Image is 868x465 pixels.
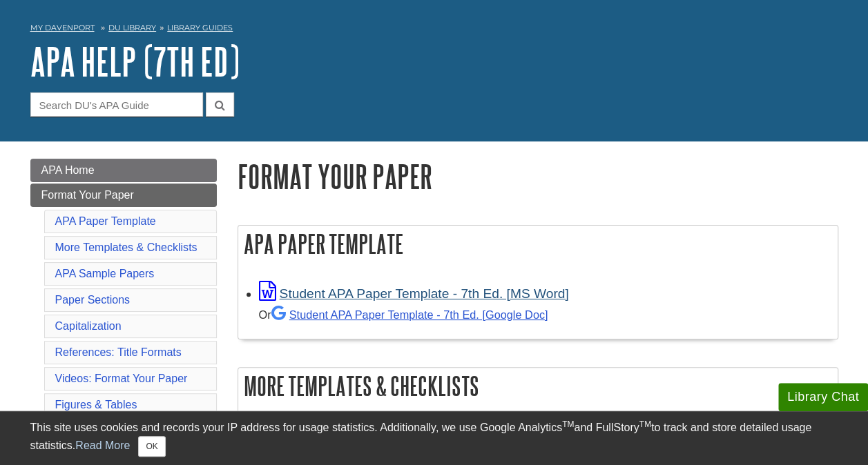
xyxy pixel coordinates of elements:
h2: APA Paper Template [238,226,838,262]
a: DU Library [108,23,156,32]
span: APA Home [41,164,95,176]
a: Videos: Format Your Paper [55,373,188,384]
nav: breadcrumb [30,19,838,41]
sup: TM [639,419,651,429]
a: APA Paper Template [55,215,156,227]
a: APA Help (7th Ed) [30,40,240,83]
button: Close [138,436,165,457]
sup: TM [562,419,574,429]
a: Read More [75,439,130,451]
a: Student APA Paper Template - 7th Ed. [Google Doc] [271,308,548,321]
a: APA Sample Papers [55,268,155,279]
a: Paper Sections [55,294,131,306]
small: Or [259,308,548,321]
a: Format Your Paper [30,184,217,207]
a: My Davenport [30,22,95,34]
div: This site uses cookies and records your IP address for usage statistics. Additionally, we use Goo... [30,419,838,457]
h1: Format Your Paper [238,159,838,194]
a: More Templates & Checklists [55,241,197,253]
input: Search DU's APA Guide [30,92,203,117]
button: Library Chat [778,383,868,411]
a: Link opens in new window [259,286,569,301]
a: APA Home [30,159,217,182]
a: References: Title Formats [55,346,182,358]
a: Capitalization [55,320,122,332]
a: Figures & Tables [55,399,137,410]
a: Library Guides [167,23,233,32]
span: Format Your Paper [41,189,134,201]
h2: More Templates & Checklists [238,368,838,404]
